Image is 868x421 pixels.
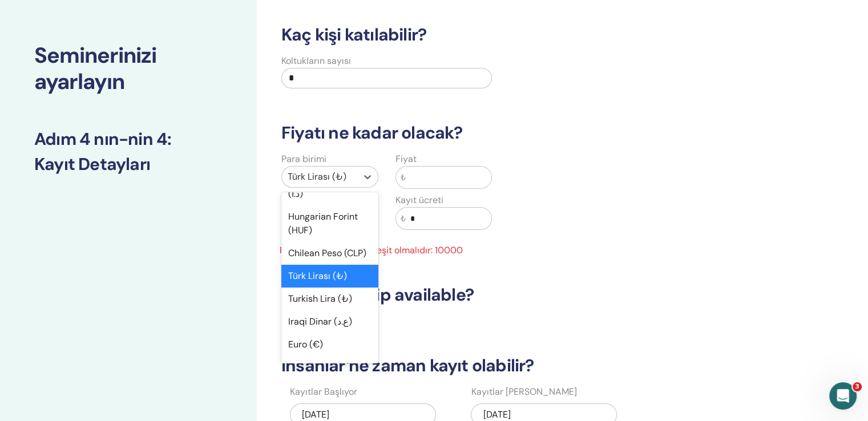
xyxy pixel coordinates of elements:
[401,172,406,184] span: ₺
[395,193,443,207] label: Kayıt ücreti
[281,310,378,333] div: Iraqi Dinar (ع.د)
[274,25,744,45] h3: Kaç kişi katılabilir?
[290,385,357,399] label: Kayıtlar Başlıyor
[829,382,857,410] iframe: Intercom live chat
[471,385,576,399] label: Kayıtlar [PERSON_NAME]
[34,129,223,149] h3: Adım 4 nın-nin 4 :
[281,152,326,166] label: Para birimi
[395,152,417,166] label: Fiyat
[281,54,351,68] label: Koltukların sayısı
[401,213,406,225] span: ₺
[281,205,378,242] div: Hungarian Forint (HUF)
[274,285,744,305] h3: Is scholarship available?
[281,356,378,379] div: Danish Krone (DKK)
[273,244,500,257] span: Fiyat daha büyük veya eşit olmalıdır: 10000
[281,242,378,265] div: Chilean Peso (CLP)
[274,123,744,143] h3: Fiyatı ne kadar olacak?
[281,288,378,310] div: Turkish Lira (₺)
[853,382,862,391] span: 3
[281,265,378,288] div: Türk Lirası (₺)
[281,333,378,356] div: Euro (€)
[34,154,223,175] h3: Kayıt Detayları
[34,43,223,95] h2: Seminerinizi ayarlayın
[274,355,744,376] h3: İnsanlar ne zaman kayıt olabilir?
